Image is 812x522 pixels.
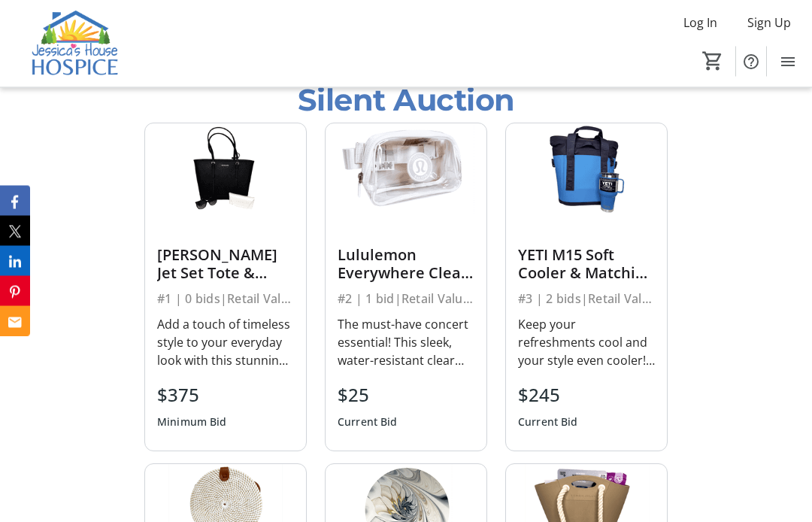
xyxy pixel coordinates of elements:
div: Current Bid [338,409,398,436]
img: Jessica's House Hospice's Logo [9,6,143,81]
img: Michael Kors Jet Set Tote & Sunglasses [145,124,306,214]
div: Current Bid [518,409,578,436]
button: Sign Up [735,11,803,35]
span: Log In [683,14,717,32]
div: Minimum Bid [157,409,227,436]
div: YETI M15 Soft Cooler & Matching Big Wave Blue Rambler Tumbler [518,247,655,283]
div: #1 | 0 bids | Retail Value $693 [157,289,294,310]
div: $245 [518,382,578,409]
div: Silent Auction [298,78,515,123]
button: Log In [671,11,729,35]
button: Help [736,47,766,77]
div: Lululemon Everywhere Clear Belt Bag [338,247,474,283]
div: #2 | 1 bid | Retail Value $44 [338,289,474,310]
button: Menu [773,47,803,77]
img: Lululemon Everywhere Clear Belt Bag [326,124,486,214]
button: Cart [699,47,726,74]
div: Keep your refreshments cool and your style even cooler! This YETI M15 Soft Cooler ($400) is the p... [518,316,655,370]
div: Add a touch of timeless style to your everyday look with this stunning [PERSON_NAME] set — the pe... [157,316,294,370]
div: #3 | 2 bids | Retail Value $450 [518,289,655,310]
div: $375 [157,382,227,409]
img: YETI M15 Soft Cooler & Matching Big Wave Blue Rambler Tumbler [506,124,667,214]
div: The must-have concert essential! This sleek, water-resistant clear Lululemon Everywhere Belt Bag ... [338,316,474,370]
div: [PERSON_NAME] Jet Set Tote & Sunglasses [157,247,294,283]
div: $25 [338,382,398,409]
span: Sign Up [747,14,791,32]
